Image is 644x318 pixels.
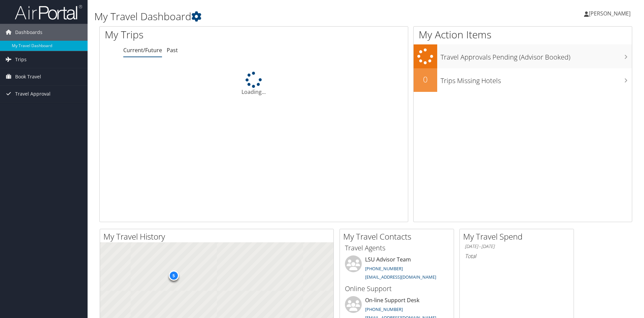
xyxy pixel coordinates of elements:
[463,231,574,242] h2: My Travel Spend
[365,274,436,280] a: [EMAIL_ADDRESS][DOMAIN_NAME]
[465,252,569,260] h6: Total
[584,3,637,24] a: [PERSON_NAME]
[365,266,403,272] a: [PHONE_NUMBER]
[168,271,179,281] div: 5
[103,231,333,242] h2: My Travel History
[123,46,162,54] a: Current/Future
[342,255,452,283] li: LSU Advisor Team
[345,284,449,293] h3: Online Support
[465,243,569,250] h6: [DATE] - [DATE]
[15,85,51,102] span: Travel Approval
[589,10,631,17] span: [PERSON_NAME]
[414,68,632,92] a: 0Trips Missing Hotels
[105,28,275,42] h1: My Trips
[414,74,437,85] h2: 0
[365,306,403,312] a: [PHONE_NUMBER]
[100,72,408,96] div: Loading...
[441,73,632,85] h3: Trips Missing Hotels
[15,4,82,20] img: airportal-logo.png
[345,243,449,253] h3: Travel Agents
[414,28,632,42] h1: My Action Items
[167,46,178,54] a: Past
[343,231,454,242] h2: My Travel Contacts
[441,49,632,62] h3: Travel Approvals Pending (Advisor Booked)
[15,24,42,41] span: Dashboards
[94,9,456,24] h1: My Travel Dashboard
[15,51,27,68] span: Trips
[15,68,41,85] span: Book Travel
[414,44,632,68] a: Travel Approvals Pending (Advisor Booked)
